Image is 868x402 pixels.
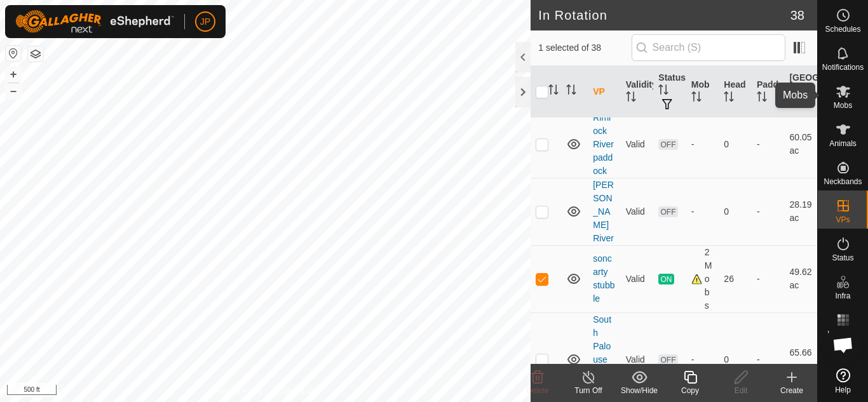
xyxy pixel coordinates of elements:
[784,245,817,312] td: 49.62 ac
[724,93,734,104] p-sorticon: Activate to sort
[835,292,850,300] span: Infra
[632,34,785,61] input: Search (S)
[621,245,654,312] td: Valid
[715,385,766,396] div: Edit
[822,64,864,71] span: Notifications
[827,330,858,338] span: Heatmap
[836,216,850,224] span: VPs
[686,66,719,118] th: Mob
[626,93,636,104] p-sorticon: Activate to sort
[784,178,817,245] td: 28.19 ac
[766,385,817,396] div: Create
[538,8,790,23] h2: In Rotation
[593,180,614,243] a: [PERSON_NAME] River
[593,253,614,304] a: soncarty stubble
[614,385,665,396] div: Show/Hide
[563,385,614,396] div: Turn Off
[658,274,674,285] span: ON
[658,354,677,365] span: OFF
[835,386,851,394] span: Help
[278,385,315,397] a: Contact Us
[752,245,785,312] td: -
[832,254,853,262] span: Status
[200,15,210,29] span: JP
[691,353,714,366] div: -
[719,245,752,312] td: 26
[6,46,21,61] button: Reset Map
[621,66,654,118] th: Validity
[6,83,21,98] button: –
[818,363,868,399] a: Help
[691,138,714,151] div: -
[548,86,559,97] p-sorticon: Activate to sort
[653,66,686,118] th: Status
[658,86,668,97] p-sorticon: Activate to sort
[6,67,21,82] button: +
[784,66,817,118] th: [GEOGRAPHIC_DATA] Area
[825,25,860,33] span: Schedules
[752,178,785,245] td: -
[829,140,857,147] span: Animals
[824,326,862,364] div: Open chat
[824,178,862,185] span: Neckbands
[527,386,549,395] span: Delete
[784,111,817,178] td: 60.05 ac
[28,46,43,62] button: Map Layers
[15,10,174,33] img: Gallagher Logo
[834,102,852,109] span: Mobs
[757,93,767,104] p-sorticon: Activate to sort
[215,385,263,397] a: Privacy Policy
[691,93,702,104] p-sorticon: Activate to sort
[665,385,715,396] div: Copy
[621,178,654,245] td: Valid
[538,41,631,55] span: 1 selected of 38
[752,66,785,118] th: Paddock
[719,66,752,118] th: Head
[691,205,714,218] div: -
[790,6,804,25] span: 38
[789,100,799,110] p-sorticon: Activate to sort
[621,111,654,178] td: Valid
[719,178,752,245] td: 0
[588,66,621,118] th: VP
[658,139,677,150] span: OFF
[658,206,677,217] span: OFF
[752,111,785,178] td: -
[691,246,714,312] div: 2 Mobs
[593,112,614,176] a: Rimrock River paddock
[719,111,752,178] td: 0
[566,86,576,97] p-sorticon: Activate to sort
